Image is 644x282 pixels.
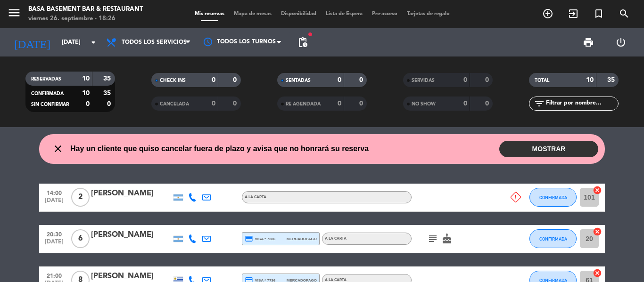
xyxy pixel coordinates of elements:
[42,228,66,239] span: 20:30
[7,6,21,20] i: menu
[82,75,90,82] strong: 10
[28,14,143,24] div: viernes 26. septiembre - 18:26
[593,268,602,278] i: cancel
[535,78,549,83] span: TOTAL
[586,77,594,83] strong: 10
[325,237,347,241] span: A LA CARTA
[103,75,113,82] strong: 35
[607,77,617,83] strong: 35
[545,98,618,109] input: Filtrar por nombre...
[7,32,57,53] i: [DATE]
[212,100,215,107] strong: 0
[367,11,402,16] span: Pre-acceso
[325,278,347,282] span: A LA CARTA
[583,37,594,48] span: print
[42,187,66,198] span: 14:00
[103,90,113,97] strong: 35
[245,234,275,243] span: visa * 7286
[52,143,64,154] i: close
[91,229,171,241] div: [PERSON_NAME]
[286,78,311,83] span: SENTADAS
[229,11,276,16] span: Mapa de mesas
[338,77,341,83] strong: 0
[31,91,64,96] span: CONFIRMADA
[412,102,436,106] span: NO SHOW
[28,5,143,14] div: Basa Basement Bar & Restaurant
[568,8,579,19] i: exit_to_app
[427,233,438,244] i: subject
[485,100,491,107] strong: 0
[615,37,627,48] i: power_settings_new
[160,78,186,83] span: CHECK INS
[287,236,317,242] span: mercadopago
[539,195,567,200] span: CONFIRMADA
[593,185,602,195] i: cancel
[86,101,90,107] strong: 0
[70,143,369,155] span: Hay un cliente que quiso cancelar fuera de plazo y avisa que no honrará su reserva
[321,11,367,16] span: Lista de Espera
[338,100,341,107] strong: 0
[42,197,66,208] span: [DATE]
[88,37,99,48] i: arrow_drop_down
[122,39,187,46] span: Todos los servicios
[593,227,602,236] i: cancel
[412,78,435,83] span: SERVIDAS
[534,98,545,109] i: filter_list
[212,77,215,83] strong: 0
[485,77,491,83] strong: 0
[499,141,598,157] button: MOSTRAR
[245,234,253,243] i: credit_card
[463,77,467,83] strong: 0
[71,229,90,248] span: 6
[297,37,308,48] span: pending_actions
[463,100,467,107] strong: 0
[604,28,637,56] div: LOG OUT
[245,195,266,199] span: A LA CARTA
[42,239,66,250] span: [DATE]
[160,102,189,106] span: CANCELADA
[593,8,604,19] i: turned_in_not
[542,8,553,19] i: add_circle_outline
[91,187,171,200] div: [PERSON_NAME]
[359,100,365,107] strong: 0
[31,77,61,81] span: RESERVADAS
[42,270,66,281] span: 21:00
[190,11,229,16] span: Mis reservas
[71,188,90,207] span: 2
[402,11,454,16] span: Tarjetas de regalo
[233,77,239,83] strong: 0
[441,233,453,244] i: cake
[233,100,239,107] strong: 0
[107,101,113,107] strong: 0
[82,90,90,97] strong: 10
[359,77,365,83] strong: 0
[307,32,313,37] span: fiber_manual_record
[31,102,69,107] span: SIN CONFIRMAR
[529,188,577,207] button: CONFIRMADA
[529,229,577,248] button: CONFIRMADA
[7,6,21,23] button: menu
[539,236,567,242] span: CONFIRMADA
[619,8,630,19] i: search
[276,11,321,16] span: Disponibilidad
[286,102,321,106] span: RE AGENDADA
